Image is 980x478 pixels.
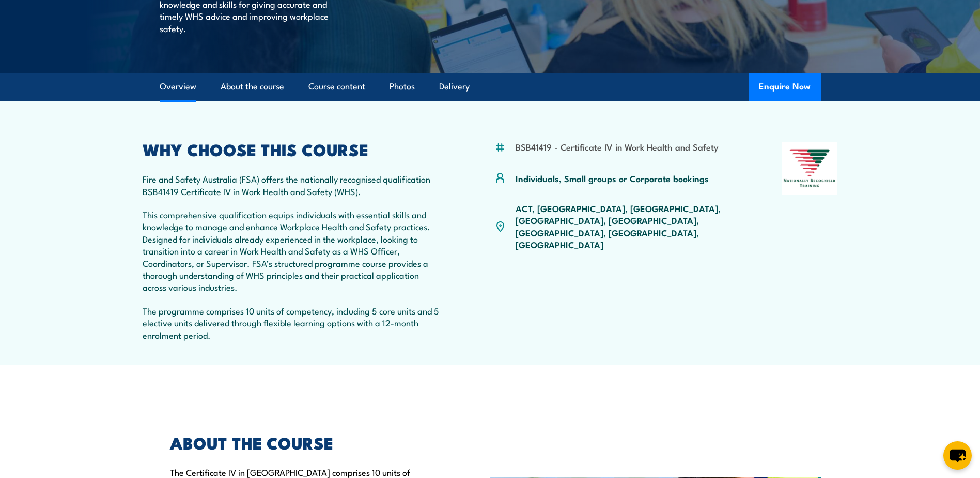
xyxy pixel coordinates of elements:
a: Delivery [439,73,470,100]
button: Enquire Now [749,73,821,101]
p: This comprehensive qualification equips individuals with essential skills and knowledge to manage... [143,208,444,293]
p: ACT, [GEOGRAPHIC_DATA], [GEOGRAPHIC_DATA], [GEOGRAPHIC_DATA], [GEOGRAPHIC_DATA], [GEOGRAPHIC_DATA... [516,202,732,251]
a: Photos [390,73,415,100]
p: Individuals, Small groups or Corporate bookings [516,172,709,184]
img: Nationally Recognised Training logo. [782,142,838,195]
a: Course content [308,73,365,100]
a: Overview [160,73,196,100]
li: BSB41419 - Certificate IV in Work Health and Safety [516,141,719,153]
h2: ABOUT THE COURSE [170,435,443,450]
p: Fire and Safety Australia (FSA) offers the nationally recognised qualification BSB41419 Certifica... [143,173,444,197]
button: chat-button [943,441,972,470]
p: The programme comprises 10 units of competency, including 5 core units and 5 elective units deliv... [143,305,444,341]
a: About the course [221,73,284,100]
h2: WHY CHOOSE THIS COURSE [143,142,444,156]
